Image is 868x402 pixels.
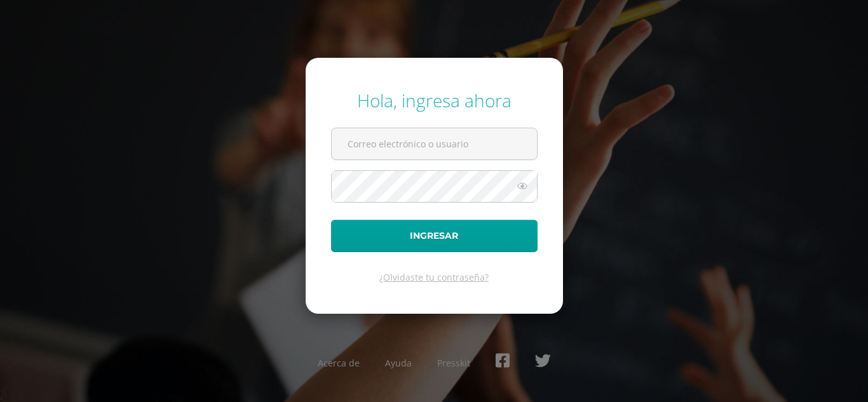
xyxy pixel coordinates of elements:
[331,88,538,112] div: Hola, ingresa ahora
[437,357,470,369] a: Presskit
[318,357,360,369] a: Acerca de
[379,271,489,283] a: ¿Olvidaste tu contraseña?
[385,357,412,369] a: Ayuda
[331,220,538,252] button: Ingresar
[332,128,537,159] input: Correo electrónico o usuario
